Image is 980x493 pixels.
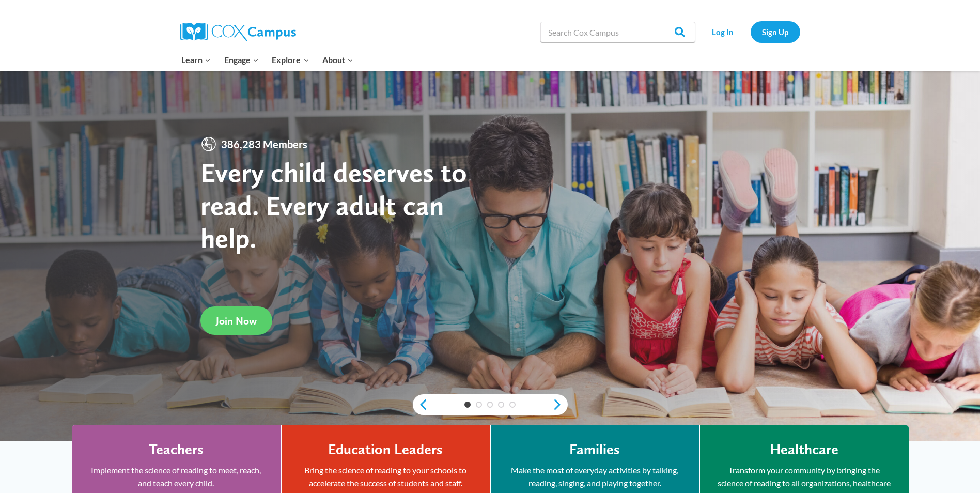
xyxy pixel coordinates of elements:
[552,398,568,411] a: next
[751,21,800,42] a: Sign Up
[180,23,296,41] img: Cox Campus
[87,464,265,490] p: Implement the science of reading to meet, reach, and teach every child.
[328,441,443,458] h4: Education Leaders
[200,156,467,254] strong: Every child deserves to read. Every adult can help.
[297,464,474,490] p: Bring the science of reading to your schools to accelerate the success of students and staff.
[413,398,428,411] a: previous
[413,394,568,415] div: content slider buttons
[701,21,800,42] nav: Secondary Navigation
[149,441,204,458] h4: Teachers
[540,22,695,42] input: Search Cox Campus
[200,306,272,335] a: Join Now
[175,49,360,71] nav: Primary Navigation
[217,136,312,152] span: 386,283 Members
[216,315,257,327] span: Join Now
[770,441,838,458] h4: Healthcare
[498,402,504,408] a: 4
[506,464,683,490] p: Make the most of everyday activities by talking, reading, singing, and playing together.
[569,441,620,458] h4: Families
[272,53,309,67] span: Explore
[181,53,211,67] span: Learn
[487,402,493,408] a: 3
[476,402,482,408] a: 2
[464,402,471,408] a: 1
[322,53,353,67] span: About
[701,21,745,42] a: Log In
[224,53,259,67] span: Engage
[509,402,516,408] a: 5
